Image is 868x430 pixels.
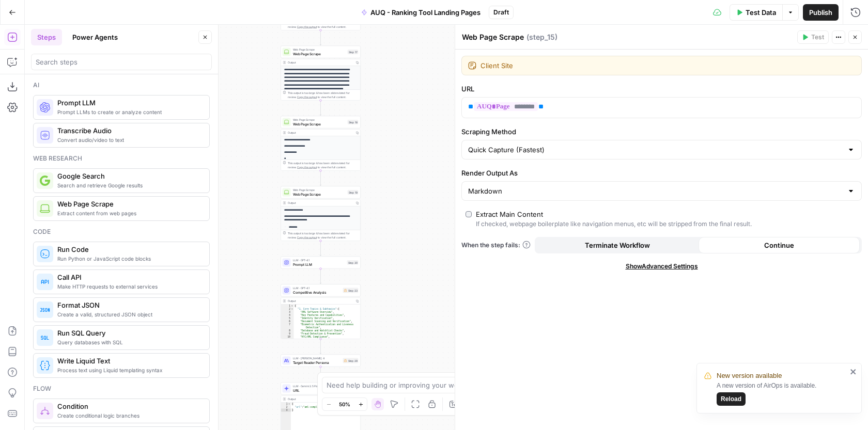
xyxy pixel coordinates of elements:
[811,33,824,42] span: Test
[293,188,346,192] span: Web Page Scrape
[297,166,317,169] span: Copy the output
[764,240,794,250] span: Continue
[297,95,317,99] span: Copy the output
[468,186,843,196] input: Markdown
[293,121,346,126] span: Web Page Scrape
[339,400,350,408] span: 50%
[36,57,207,67] input: Search steps
[476,209,543,219] div: Extract Main Content
[57,199,201,209] span: Web Page Scrape
[293,388,343,393] span: URL
[297,236,317,239] span: Copy the output
[320,30,321,45] g: Edge from step_15 to step_17
[717,392,746,406] button: Reload
[33,227,210,236] div: Code
[493,8,509,17] span: Draft
[288,299,353,303] div: Output
[717,371,782,381] span: New version available
[320,269,321,284] g: Edge from step_30 to step_23
[57,272,201,282] span: Call API
[461,126,862,137] label: Scraping Method
[281,305,294,308] div: 1
[57,108,201,116] span: Prompt LLMs to create or analyze content
[320,171,321,186] g: Edge from step_18 to step_19
[293,356,341,360] span: LLM · [PERSON_NAME] 4
[526,32,557,42] span: ( step_15 )
[281,406,291,409] div: 2
[281,320,294,323] div: 6
[57,401,201,411] span: Condition
[461,241,531,250] a: When the step fails:
[33,154,210,163] div: Web research
[293,384,343,388] span: LLM · Gemini 2.5 Flash
[281,336,294,339] div: 10
[291,305,294,308] span: Toggle code folding, rows 1 through 111
[57,125,201,136] span: Transcribe Audio
[281,311,294,314] div: 3
[481,60,855,71] textarea: Client Site
[288,231,359,240] div: This output is too large & has been abbreviated for review. to view the full content.
[626,262,698,271] span: Show Advanced Settings
[57,254,201,263] span: Run Python or JavaScript code blocks
[293,262,345,267] span: Prompt LLM
[288,397,353,401] div: Output
[466,211,472,217] input: Extract Main ContentIf checked, webpage boilerplate like navigation menus, etc will be stripped f...
[57,98,201,108] span: Prompt LLM
[288,201,353,205] div: Output
[730,4,782,21] button: Test Data
[33,384,210,393] div: Flow
[57,356,201,366] span: Write Liquid Text
[461,168,862,178] label: Render Output As
[57,209,201,217] span: Extract content from web pages
[320,241,321,256] g: Edge from step_19 to step_30
[281,284,361,339] div: LLM · GPT-4.1Competitive AnalysisStep 23Output{ "1. Core Topics & Subtopics":[ "AML Software Over...
[57,136,201,144] span: Convert audio/video to text
[57,338,201,346] span: Query databases with SQL
[320,339,321,354] g: Edge from step_23 to step_29
[281,339,294,345] div: 11
[348,50,359,54] div: Step 17
[281,323,294,329] div: 7
[297,25,317,28] span: Copy the output
[343,358,359,363] div: Step 29
[57,171,201,181] span: Google Search
[809,7,832,18] span: Publish
[370,7,481,18] span: AUQ - Ranking Tool Landing Pages
[293,258,345,262] span: LLM · GPT-4.1
[537,237,699,253] button: Terminate Workflow
[293,192,346,197] span: Web Page Scrape
[746,7,776,18] span: Test Data
[288,60,353,65] div: Output
[348,190,359,195] div: Step 19
[281,329,294,332] div: 8
[468,145,843,155] input: Quick Capture (Fastest)
[803,4,839,21] button: Publish
[57,328,201,338] span: Run SQL Query
[288,403,291,406] span: Toggle code folding, rows 1 through 3
[293,47,346,52] span: Web Page Scrape
[57,300,201,310] span: Format JSON
[291,308,294,311] span: Toggle code folding, rows 2 through 46
[288,91,359,99] div: This output is too large & has been abbreviated for review. to view the full content.
[476,219,752,229] div: If checked, webpage boilerplate like navigation menus, etc will be stripped from the final result.
[348,120,359,124] div: Step 18
[343,288,359,293] div: Step 23
[721,394,741,404] span: Reload
[462,32,524,42] textarea: Web Page Scrape
[57,310,201,318] span: Create a valid, structured JSON object
[31,29,62,45] button: Steps
[293,360,341,365] span: Target Reader Persona
[355,4,487,21] button: AUQ - Ranking Tool Landing Pages
[57,181,201,189] span: Search and retrieve Google results
[347,260,359,265] div: Step 30
[281,314,294,317] div: 4
[281,355,361,367] div: LLM · [PERSON_NAME] 4Target Reader PersonaStep 29
[281,257,361,269] div: LLM · GPT-4.1Prompt LLMStep 30
[33,81,210,90] div: Ai
[320,101,321,116] g: Edge from step_17 to step_18
[288,131,353,135] div: Output
[293,290,341,295] span: Competitive Analysis
[281,403,291,406] div: 1
[293,51,346,56] span: Web Page Scrape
